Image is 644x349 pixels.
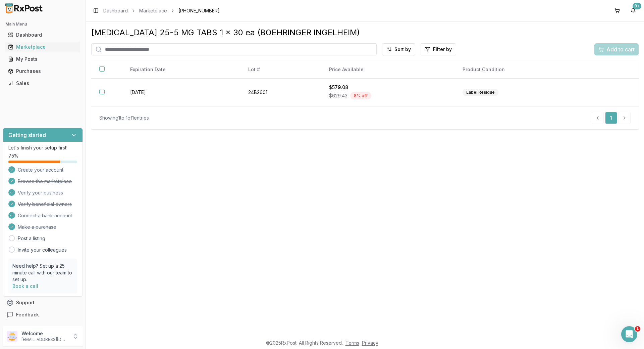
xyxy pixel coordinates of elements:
[8,144,77,151] p: Let's finish your setup first!
[3,54,83,64] button: My Posts
[18,212,72,219] span: Connect a bank account
[3,66,83,77] button: Purchases
[18,201,72,208] span: Verify beneficial owners
[329,92,347,99] span: $629.43
[178,7,220,14] span: [PHONE_NUMBER]
[8,80,77,87] div: Sales
[240,61,321,79] th: Lot #
[21,330,68,337] p: Welcome
[454,61,588,79] th: Product Condition
[122,61,240,79] th: Expiration Date
[5,21,80,27] h2: Main Menu
[5,41,80,53] a: Marketplace
[99,115,149,121] div: Showing 1 to 1 of 1 entries
[5,65,80,77] a: Purchases
[103,7,220,14] nav: breadcrumb
[5,29,80,41] a: Dashboard
[91,27,639,38] div: [MEDICAL_DATA] 25-5 MG TABS 1 x 30 ea (BOEHRINGER INGELHEIM)
[321,61,455,79] th: Price Available
[21,337,68,342] p: [EMAIL_ADDRESS][DOMAIN_NAME]
[18,224,56,230] span: Make a purchase
[605,112,617,124] a: 1
[240,79,321,106] td: 24B2601
[3,309,83,321] button: Feedback
[345,340,359,346] a: Terms
[433,46,452,53] span: Filter by
[5,53,80,65] a: My Posts
[463,89,498,96] div: Label Residue
[3,3,46,13] img: RxPost Logo
[18,167,63,173] span: Create your account
[621,326,637,342] iframe: Intercom live chat
[628,5,639,16] button: 9+
[5,77,80,89] a: Sales
[8,44,77,50] div: Marketplace
[16,311,39,318] span: Feedback
[3,42,83,52] button: Marketplace
[122,79,240,106] td: [DATE]
[394,46,411,53] span: Sort by
[3,78,83,89] button: Sales
[3,30,83,40] button: Dashboard
[362,340,378,346] a: Privacy
[8,152,18,159] span: 75 %
[592,112,631,124] nav: pagination
[18,235,45,242] a: Post a listing
[633,3,641,9] div: 9+
[8,131,46,139] h3: Getting started
[12,283,38,289] a: Book a call
[382,43,415,55] button: Sort by
[139,7,167,14] a: Marketplace
[7,331,17,342] img: User avatar
[18,189,63,196] span: Verify your business
[8,68,77,75] div: Purchases
[103,7,128,14] a: Dashboard
[18,247,67,253] a: Invite your colleagues
[421,43,456,55] button: Filter by
[329,84,447,91] div: $579.08
[635,326,640,332] span: 1
[3,297,83,309] button: Support
[8,56,77,62] div: My Posts
[8,32,77,38] div: Dashboard
[350,92,371,99] div: 8 % off
[12,263,73,283] p: Need help? Set up a 25 minute call with our team to set up.
[18,178,72,185] span: Browse the marketplace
